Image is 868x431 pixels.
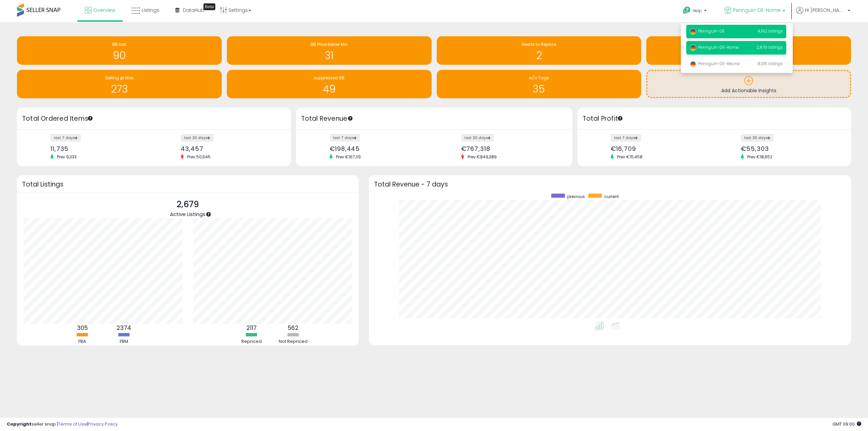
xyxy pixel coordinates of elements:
[142,7,159,14] span: Listings
[20,50,218,61] h1: 90
[273,338,314,345] div: Not Repriced
[693,8,702,14] span: Help
[522,41,556,47] span: Needs to Reprice
[690,44,696,51] img: germany.png
[184,154,214,160] span: Prev: 50,645
[690,61,740,66] span: Pennguin-DE-Illeone
[311,41,348,47] span: BB Price Below Min
[583,114,846,123] h3: Total Profit
[181,134,214,142] label: last 30 days
[170,198,205,211] p: 2,679
[461,145,560,152] div: €767,318
[105,75,134,81] span: Selling @ Max
[741,145,839,152] div: €55,303
[440,50,638,61] h1: 2
[646,36,851,65] a: Non Competitive 23
[757,28,783,34] span: 4,192 listings
[611,134,641,142] label: last 7 days
[437,70,642,98] a: w/o Tags 35
[230,83,428,95] h1: 49
[230,50,428,61] h1: 31
[347,115,353,121] div: Tooltip anchor
[51,145,149,152] div: 11,735
[17,36,222,65] a: BB lost 90
[440,83,638,95] h1: 35
[20,83,218,95] h1: 273
[604,194,619,199] span: current
[183,7,204,14] span: DataHub
[647,71,850,97] a: Add Actionable Insights
[93,7,115,14] span: Overview
[170,211,205,218] span: Active Listings
[333,154,364,160] span: Prev: €167,113
[22,114,286,123] h3: Total Ordered Items
[690,44,739,50] span: Pennguin-DE-Home
[650,50,848,61] h1: 23
[51,134,81,142] label: last 7 days
[227,36,432,65] a: BB Price Below Min 31
[677,1,713,22] a: Help
[330,134,360,142] label: last 7 days
[231,338,272,345] div: Repriced
[203,3,215,10] div: Tooltip anchor
[87,115,93,121] div: Tooltip anchor
[461,134,494,142] label: last 30 days
[733,7,781,14] span: Pennguin-DE-Home
[374,182,846,187] h3: Total Revenue - 7 days
[690,28,725,34] span: Pennguin-DE
[529,75,549,81] span: w/o Tags
[796,7,850,22] a: Hi [PERSON_NAME]
[77,324,88,332] b: 305
[721,87,776,94] span: Add Actionable Insights
[690,61,696,67] img: germany.png
[611,145,709,152] div: €16,709
[301,114,567,123] h3: Total Revenue
[741,134,774,142] label: last 30 days
[288,324,298,332] b: 562
[181,145,279,152] div: 43,457
[112,41,126,47] span: BB lost
[744,154,776,160] span: Prev: €18,652
[205,211,212,217] div: Tooltip anchor
[683,6,691,15] i: Get Help
[17,70,222,98] a: Selling @ Max 273
[314,75,344,81] span: suppressed BB
[690,28,696,35] img: germany.png
[567,194,585,199] span: previous
[617,115,623,121] div: Tooltip anchor
[437,36,642,65] a: Needs to Reprice 2
[246,324,257,332] b: 2117
[614,154,646,160] span: Prev: €15,458
[756,44,783,50] span: 2,679 listings
[330,145,429,152] div: €198,445
[805,7,846,14] span: Hi [PERSON_NAME]
[227,70,432,98] a: suppressed BB 49
[464,154,500,160] span: Prev: €849,389
[104,338,144,345] div: FBM
[22,182,354,187] h3: Total Listings
[757,61,783,66] span: 8,015 listings
[54,154,80,160] span: Prev: 9,333
[62,338,103,345] div: FBA
[117,324,131,332] b: 2374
